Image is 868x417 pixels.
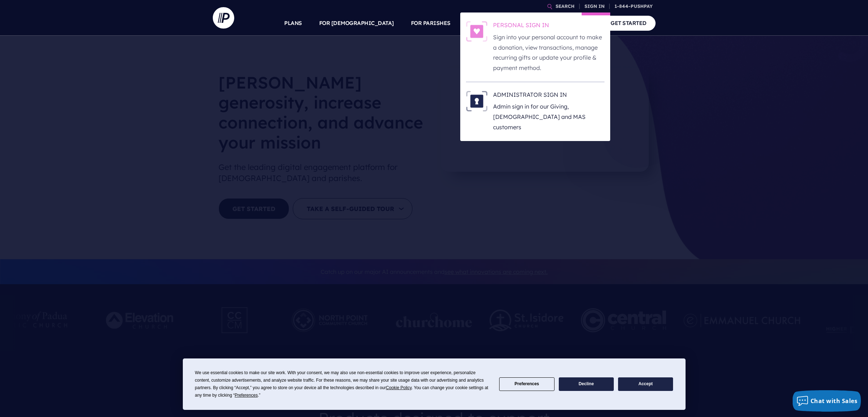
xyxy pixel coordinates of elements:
[493,101,604,132] p: Admin sign in for our Giving, [DEMOGRAPHIC_DATA] and MAS customers
[319,11,394,36] a: FOR [DEMOGRAPHIC_DATA]
[618,377,673,391] button: Accept
[235,393,258,398] span: Preferences
[793,390,861,412] button: Chat with Sales
[466,21,487,42] img: PERSONAL SIGN IN - Illustration
[602,16,656,30] a: GET STARTED
[386,385,412,390] span: Cookie Policy
[195,369,491,399] div: We use essential cookies to make our site work. With your consent, we may also use non-essential ...
[468,11,500,36] a: SOLUTIONS
[493,32,604,73] p: Sign into your personal account to make a donation, view transactions, manage recurring gifts or ...
[499,377,554,391] button: Preferences
[284,11,302,36] a: PLANS
[466,91,604,132] a: ADMINISTRATOR SIGN IN - Illustration ADMINISTRATOR SIGN IN Admin sign in for our Giving, [DEMOGRA...
[811,397,858,405] span: Chat with Sales
[558,11,585,36] a: COMPANY
[183,358,686,410] div: Cookie Consent Prompt
[411,11,451,36] a: FOR PARISHES
[493,21,604,32] h6: PERSONAL SIGN IN
[516,11,541,36] a: EXPLORE
[493,91,604,101] h6: ADMINISTRATOR SIGN IN
[466,21,604,73] a: PERSONAL SIGN IN - Illustration PERSONAL SIGN IN Sign into your personal account to make a donati...
[559,377,614,391] button: Decline
[466,91,487,111] img: ADMINISTRATOR SIGN IN - Illustration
